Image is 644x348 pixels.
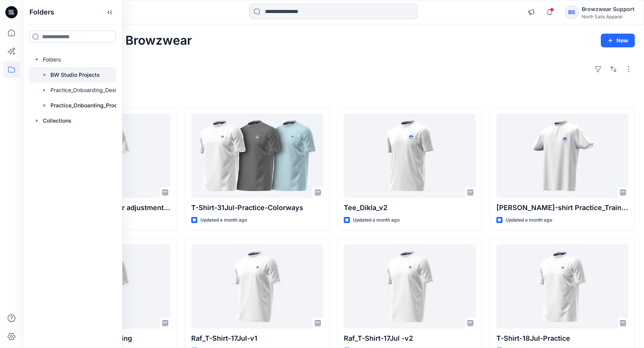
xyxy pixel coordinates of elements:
p: T-Shirt-31Jul-Practice-Colorways [191,202,323,213]
p: Practice_Onboarding_Product Devt Team [50,101,132,110]
p: T-Shirt-18Jul-Practice [496,333,628,344]
a: T-Shirt-31Jul-Practice-Colorways [191,114,323,198]
div: North Sails Apparel [582,14,634,19]
p: [PERSON_NAME]-shirt Practice_Training [496,202,628,213]
button: New [601,34,635,47]
p: Collections [43,116,72,125]
div: Browzwear Support [582,5,634,14]
p: Updated a month ago [353,216,400,224]
p: Raf_T-Shirt-17Jul-v1 [191,333,323,344]
h4: Styles [32,91,635,100]
a: Raf_T-Shirt-17Jul-v1 [191,244,323,329]
p: Raf_T-Shirt-17Jul -v2 [344,333,476,344]
p: BW Studio Projects [50,70,100,79]
div: BS [565,5,579,19]
a: T-Shirt-18Jul-Practice [496,244,628,329]
p: Updated a month ago [506,216,552,224]
a: Piero_T-shirt Practice_Training [496,114,628,198]
p: Tee_Dikla_v2 [344,202,476,213]
a: Raf_T-Shirt-17Jul -v2 [344,244,476,329]
a: Tee_Dikla_v2 [344,114,476,198]
p: Updated a month ago [200,216,247,224]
